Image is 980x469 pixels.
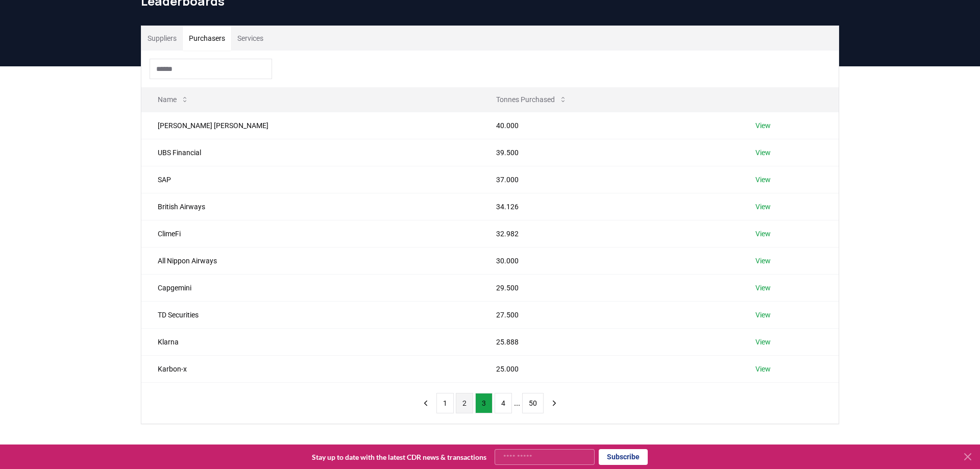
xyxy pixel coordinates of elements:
button: Services [231,26,269,51]
button: Suppliers [141,26,183,51]
td: 37.000 [480,166,739,193]
td: [PERSON_NAME] [PERSON_NAME] [141,112,480,139]
a: View [755,364,771,374]
td: ClimeFi [141,220,480,247]
td: SAP [141,166,480,193]
button: Name [150,89,197,110]
button: 3 [475,393,493,413]
a: View [755,256,771,266]
td: Klarna [141,328,480,355]
td: 25.000 [480,355,739,382]
button: 2 [456,393,473,413]
td: Karbon-x [141,355,480,382]
td: 40.000 [480,112,739,139]
a: View [755,310,771,320]
button: Tonnes Purchased [488,89,575,110]
a: View [755,175,771,185]
li: ... [514,397,520,409]
td: 30.000 [480,247,739,274]
button: next page [546,393,563,413]
button: Purchasers [183,26,231,51]
td: 25.888 [480,328,739,355]
td: Capgemini [141,274,480,301]
td: TD Securities [141,301,480,328]
td: 32.982 [480,220,739,247]
td: 39.500 [480,139,739,166]
a: View [755,337,771,347]
td: UBS Financial [141,139,480,166]
button: previous page [417,393,434,413]
td: 34.126 [480,193,739,220]
td: All Nippon Airways [141,247,480,274]
a: View [755,229,771,239]
td: 27.500 [480,301,739,328]
button: 4 [495,393,512,413]
td: British Airways [141,193,480,220]
a: View [755,202,771,212]
button: 50 [522,393,544,413]
a: View [755,283,771,293]
a: View [755,120,771,131]
a: View [755,147,771,158]
button: 1 [436,393,454,413]
td: 29.500 [480,274,739,301]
